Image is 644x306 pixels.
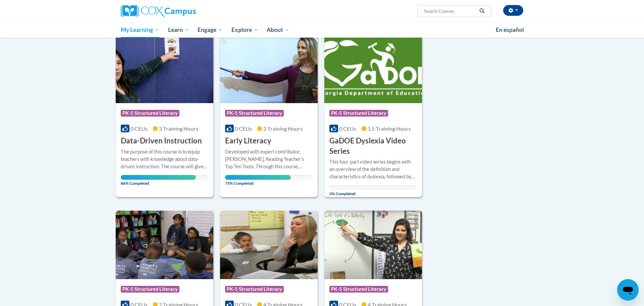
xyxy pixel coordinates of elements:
div: This four-part video series begins with an overview of the definition and characteristics of dysl... [329,158,417,180]
span: PK-5 Structured Literacy [329,286,388,293]
span: Engage [198,26,223,34]
div: Main menu [111,22,533,38]
a: Course LogoPK-5 Structured Literacy0 CEUs1.5 Training Hours GaDOE Dyslexia Video SeriesThis four-... [324,35,422,197]
span: 86% Completed [121,175,196,186]
button: Search [477,7,487,15]
a: My Learning [116,22,164,38]
span: Learn [168,26,189,34]
a: Course LogoPK-5 Structured Literacy0 CEUs3 Training Hours Data-Driven InstructionThe purpose of t... [116,35,213,197]
img: Course Logo [220,211,318,279]
a: Explore [227,22,263,38]
span: En español [496,26,524,33]
img: Cox Campus [121,5,196,17]
img: Course Logo [324,211,422,279]
span: PK-5 Structured Literacy [225,110,284,117]
iframe: Button to launch messaging window [617,279,639,301]
a: En español [491,23,528,37]
div: Developed with expert contributor, [PERSON_NAME], Reading Teacher's Top Ten Tools. Through this c... [225,148,313,170]
a: Course LogoPK-5 Structured Literacy0 CEUs2 Training Hours Early LiteracyDeveloped with expert con... [220,35,318,197]
img: Course Logo [116,35,213,103]
span: PK-5 Structured Literacy [121,286,179,293]
div: Your progress [121,175,196,180]
div: The purpose of this course is to equip teachers with knowledge about data-driven instruction. The... [121,148,208,170]
img: Course Logo [116,211,213,279]
a: Learn [164,22,194,38]
span: 75% Completed [225,175,291,186]
span: 0 CEUs [235,125,252,132]
a: Cox Campus [121,5,248,17]
img: Course Logo [220,35,318,103]
span: 2 Training Hours [263,125,303,132]
button: Account Settings [503,5,523,16]
span: 3 Training Hours [159,125,198,132]
span: Explore [231,26,258,34]
h3: GaDOE Dyslexia Video Series [329,136,417,157]
input: Search Courses [423,7,477,15]
h3: Data-Driven Instruction [121,136,202,146]
span: PK-5 Structured Literacy [329,110,388,117]
span: 0 CEUs [339,125,356,132]
div: Your progress [225,175,291,180]
a: About [263,22,294,38]
span: 1.5 Training Hours [368,125,411,132]
span: About [267,26,289,34]
span: My Learning [121,26,159,34]
h3: Early Literacy [225,136,271,146]
a: Engage [193,22,227,38]
span: 0 CEUs [130,125,148,132]
span: PK-5 Structured Literacy [225,286,284,293]
span: PK-5 Structured Literacy [121,110,179,117]
img: Course Logo [324,35,422,103]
